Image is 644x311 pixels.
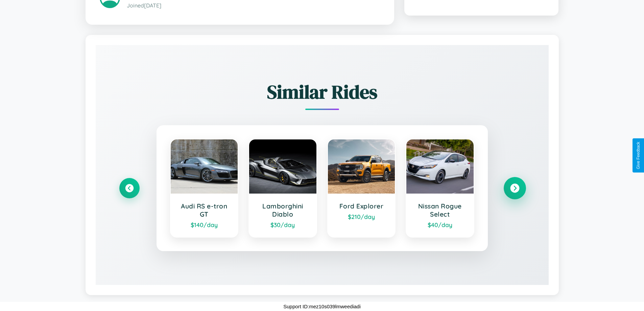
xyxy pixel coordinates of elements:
[636,142,641,169] div: Give Feedback
[248,139,317,238] a: Lamborghini Diablo$30/day
[119,79,525,105] h2: Similar Rides
[256,202,310,218] h3: Lamborghini Diablo
[413,221,467,228] div: $ 40 /day
[335,213,388,220] div: $ 210 /day
[177,202,231,218] h3: Audi RS e-tron GT
[256,221,310,228] div: $ 30 /day
[327,139,396,238] a: Ford Explorer$210/day
[177,221,231,228] div: $ 140 /day
[283,302,360,311] p: Support ID: mez10s039lmweediadi
[406,139,474,238] a: Nissan Rogue Select$40/day
[170,139,239,238] a: Audi RS e-tron GT$140/day
[127,1,380,10] p: Joined [DATE]
[413,202,467,218] h3: Nissan Rogue Select
[335,202,388,210] h3: Ford Explorer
